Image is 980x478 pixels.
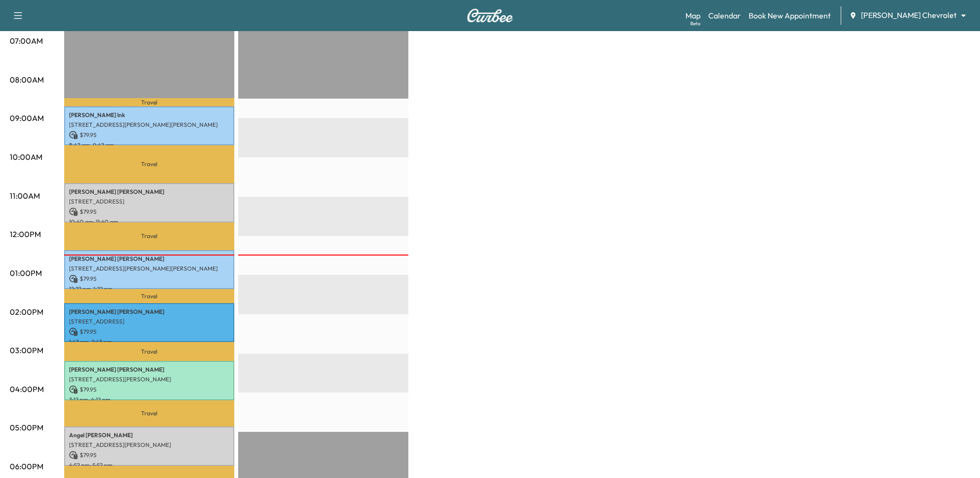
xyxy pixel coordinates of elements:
p: [PERSON_NAME] [PERSON_NAME] [69,308,229,316]
p: Travel [64,145,234,183]
p: [STREET_ADDRESS][PERSON_NAME][PERSON_NAME] [69,121,229,129]
p: $ 79.95 [69,327,229,336]
p: $ 79.95 [69,207,229,216]
p: 10:00AM [10,151,42,163]
p: 06:00PM [10,461,43,472]
p: 03:00PM [10,344,43,356]
p: 1:43 pm - 2:43 pm [69,338,229,346]
p: [PERSON_NAME] [PERSON_NAME] [69,255,229,263]
p: $ 79.95 [69,451,229,460]
p: Travel [64,400,234,427]
p: [STREET_ADDRESS][PERSON_NAME][PERSON_NAME] [69,265,229,273]
p: Angel [PERSON_NAME] [69,431,229,439]
p: 10:40 am - 11:40 am [69,218,229,226]
p: 01:00PM [10,267,42,279]
a: MapBeta [685,10,700,21]
p: Travel [64,342,234,361]
p: 02:00PM [10,306,43,318]
p: 09:00AM [10,112,44,124]
a: Calendar [708,10,741,21]
p: $ 79.95 [69,385,229,394]
p: 05:00PM [10,422,43,433]
p: Travel [64,289,234,303]
p: 12:22 pm - 1:22 pm [69,285,229,293]
p: 12:00PM [10,228,41,240]
p: [PERSON_NAME] [PERSON_NAME] [69,366,229,374]
p: [PERSON_NAME] Ink [69,111,229,119]
a: Book New Appointment [749,10,831,21]
p: Travel [64,98,234,106]
p: 8:42 am - 9:42 am [69,141,229,149]
p: 07:00AM [10,35,43,47]
p: [STREET_ADDRESS][PERSON_NAME] [69,376,229,383]
img: Curbee Logo [467,9,513,22]
p: 11:00AM [10,190,40,202]
p: $ 79.95 [69,131,229,139]
p: 08:00AM [10,74,44,85]
p: [STREET_ADDRESS][PERSON_NAME] [69,441,229,449]
p: Travel [64,222,234,250]
p: [PERSON_NAME] [PERSON_NAME] [69,188,229,196]
p: [STREET_ADDRESS] [69,318,229,325]
p: 3:12 pm - 4:12 pm [69,396,229,404]
p: 4:52 pm - 5:52 pm [69,461,229,469]
span: [PERSON_NAME] Chevrolet [861,10,957,21]
p: [STREET_ADDRESS] [69,198,229,205]
p: 04:00PM [10,383,44,395]
p: $ 79.95 [69,274,229,283]
div: Beta [690,20,700,27]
